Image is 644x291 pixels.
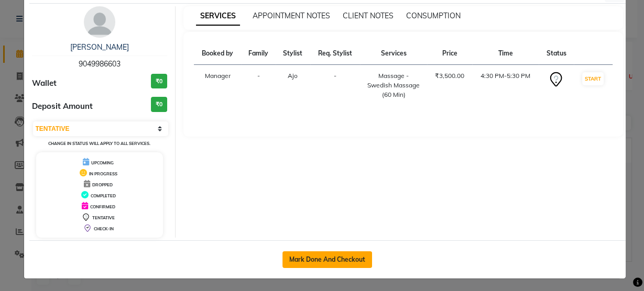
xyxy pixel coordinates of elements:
div: ₹3,500.00 [433,71,466,81]
span: Ajo [288,72,298,80]
span: IN PROGRESS [89,171,117,176]
th: Family [241,42,276,65]
th: Booked by [194,42,241,65]
small: Change in status will apply to all services. [48,141,150,146]
button: Mark Done And Checkout [282,251,372,268]
a: [PERSON_NAME] [70,42,129,52]
th: Services [360,42,427,65]
span: UPCOMING [91,160,114,165]
td: Manager [194,65,241,106]
button: START [582,72,604,85]
th: Time [472,42,539,65]
th: Price [427,42,472,65]
th: Req. Stylist [310,42,360,65]
span: CONSUMPTION [406,11,461,20]
img: avatar [84,6,115,38]
th: Stylist [276,42,310,65]
span: APPOINTMENT NOTES [253,11,330,20]
th: Status [539,42,573,65]
span: TENTATIVE [92,215,115,220]
span: DROPPED [92,182,113,187]
h3: ₹0 [151,97,167,112]
div: Massage - Swedish Massage (60 Min) [366,71,421,99]
span: Deposit Amount [32,100,93,113]
h3: ₹0 [151,74,167,89]
span: COMPLETED [91,193,116,198]
td: - [310,65,360,106]
span: CLIENT NOTES [343,11,394,20]
td: - [241,65,276,106]
span: CHECK-IN [94,226,114,231]
td: 4:30 PM-5:30 PM [472,65,539,106]
span: CONFIRMED [90,204,115,209]
span: Wallet [32,77,57,89]
span: SERVICES [196,7,240,26]
span: 9049986603 [79,59,121,69]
